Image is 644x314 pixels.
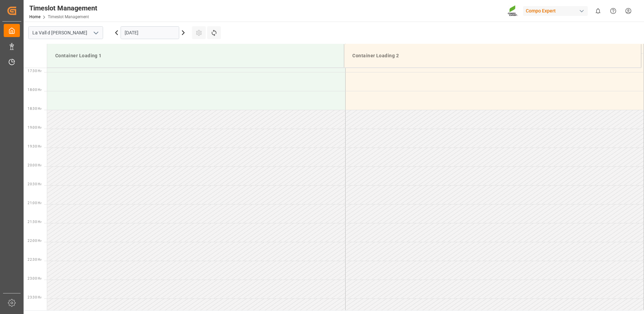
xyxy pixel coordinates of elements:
div: Compo Expert [523,6,588,16]
span: 18:00 Hr [28,88,41,92]
a: Home [29,14,40,19]
span: 20:30 Hr [28,182,41,186]
span: 17:30 Hr [28,69,41,73]
div: Timeslot Management [29,3,97,13]
img: Screenshot%202023-09-29%20at%2010.02.21.png_1712312052.png [508,5,518,17]
span: 21:00 Hr [28,201,41,205]
input: DD.MM.YYYY [121,26,179,39]
span: 23:30 Hr [28,295,41,299]
input: Type to search/select [28,26,103,39]
span: 22:30 Hr [28,258,41,261]
span: 22:00 Hr [28,239,41,243]
button: Compo Expert [523,4,590,17]
span: 19:00 Hr [28,126,41,129]
div: Container Loading 2 [350,50,636,62]
span: 18:30 Hr [28,107,41,111]
span: 20:00 Hr [28,163,41,167]
button: show 0 new notifications [590,3,606,19]
span: 21:30 Hr [28,220,41,224]
span: 19:30 Hr [28,145,41,148]
button: open menu [91,28,101,38]
div: Container Loading 1 [53,50,339,62]
span: 23:00 Hr [28,277,41,280]
button: Help Center [606,3,621,19]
